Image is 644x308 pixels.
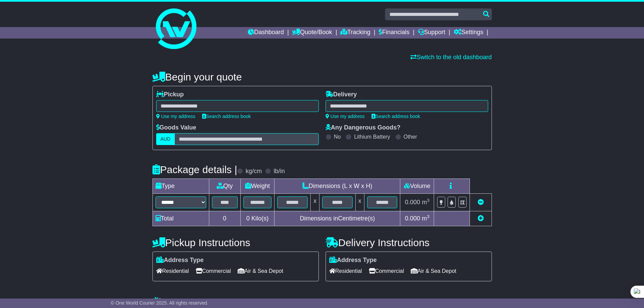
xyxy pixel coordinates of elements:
[152,164,237,175] h4: Package details |
[156,257,204,264] label: Address Type
[273,168,285,175] label: lb/in
[422,199,430,206] span: m
[292,27,332,39] a: Quote/Book
[478,199,484,206] a: Remove this item
[329,266,362,276] span: Residential
[156,266,189,276] span: Residential
[405,199,420,206] span: 0.000
[275,211,400,226] td: Dimensions in Centimetre(s)
[404,134,417,140] label: Other
[156,114,195,119] a: Use my address
[245,168,262,175] label: kg/cm
[418,27,445,39] a: Support
[111,300,209,306] span: © One World Courier 2025. All rights reserved.
[326,91,357,98] label: Delivery
[152,237,319,248] h4: Pickup Instructions
[355,194,364,211] td: x
[156,91,184,98] label: Pickup
[196,266,231,276] span: Commercial
[334,134,341,140] label: No
[326,124,401,132] label: Any Dangerous Goods?
[246,215,249,222] span: 0
[156,133,175,145] label: AUD
[454,27,483,39] a: Settings
[152,179,209,194] td: Type
[152,297,492,308] h4: Warranty & Insurance
[400,179,434,194] td: Volume
[369,266,404,276] span: Commercial
[478,215,484,222] a: Add new item
[152,211,209,226] td: Total
[240,211,275,226] td: Kilo(s)
[156,124,196,132] label: Goods Value
[240,179,275,194] td: Weight
[275,179,400,194] td: Dimensions (L x W x H)
[379,27,409,39] a: Financials
[340,27,370,39] a: Tracking
[326,114,365,119] a: Use my address
[354,134,390,140] label: Lithium Battery
[427,198,430,203] sup: 3
[238,266,283,276] span: Air & Sea Depot
[326,237,492,248] h4: Delivery Instructions
[410,54,492,61] a: Switch to the old dashboard
[152,71,492,82] h4: Begin your quote
[405,215,420,222] span: 0.000
[209,211,240,226] td: 0
[311,194,319,211] td: x
[411,266,456,276] span: Air & Sea Depot
[329,257,377,264] label: Address Type
[202,114,251,119] a: Search address book
[422,215,430,222] span: m
[427,214,430,219] sup: 3
[248,27,284,39] a: Dashboard
[209,179,240,194] td: Qty
[372,114,420,119] a: Search address book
